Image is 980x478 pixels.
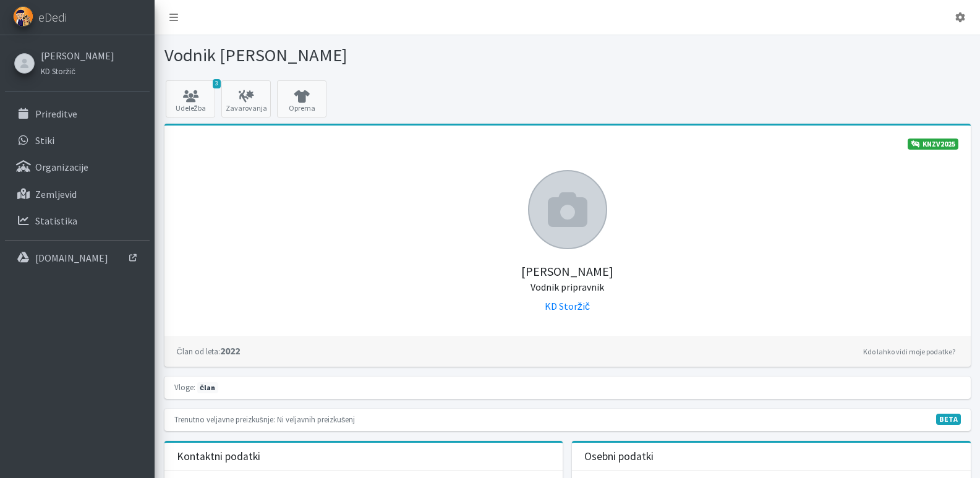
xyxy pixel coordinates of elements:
p: Statistika [35,215,77,227]
a: Statistika [5,208,150,233]
small: Trenutno veljavne preizkušnje: [174,414,275,424]
span: 3 [213,79,221,88]
h1: Vodnik [PERSON_NAME] [164,45,563,66]
small: Ni veljavnih preizkušenj [277,414,355,424]
p: Prireditve [35,108,77,120]
p: Organizacije [35,161,88,173]
p: Zemljevid [35,188,77,200]
img: eDedi [13,6,33,27]
small: KD Storžič [41,66,75,76]
small: Vloge: [174,382,195,392]
strong: 2022 [177,344,240,357]
span: član [197,382,218,393]
a: KNZV2025 [908,139,958,150]
small: Vodnik pripravnik [530,281,604,293]
span: V fazi razvoja [936,414,961,425]
span: eDedi [38,8,67,27]
a: Oprema [277,80,326,117]
small: Član od leta: [177,346,220,356]
a: Stiki [5,128,150,153]
h3: Kontaktni podatki [177,450,260,463]
a: Zavarovanja [221,80,271,117]
a: Prireditve [5,101,150,126]
h3: Osebni podatki [584,450,654,463]
a: KD Storžič [545,300,590,312]
a: Organizacije [5,155,150,179]
a: [PERSON_NAME] [41,48,114,63]
a: Kdo lahko vidi moje podatke? [860,344,958,359]
a: 3 Udeležba [166,80,215,117]
a: [DOMAIN_NAME] [5,245,150,270]
h5: [PERSON_NAME] [177,249,958,294]
a: KD Storžič [41,63,114,78]
a: Zemljevid [5,182,150,207]
p: [DOMAIN_NAME] [35,252,108,264]
p: Stiki [35,134,54,147]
